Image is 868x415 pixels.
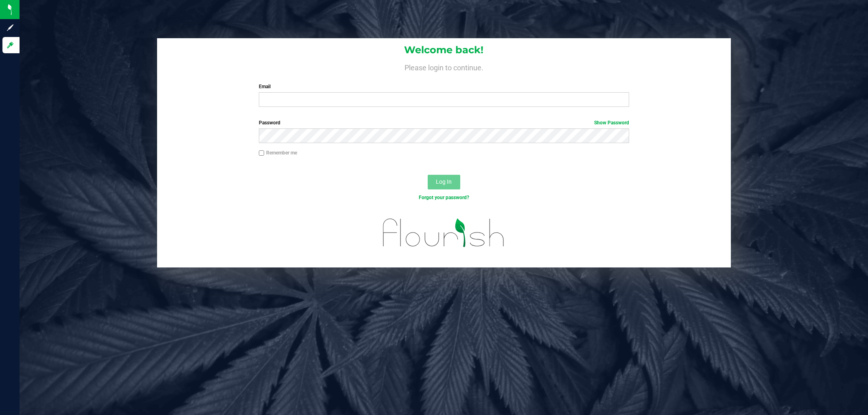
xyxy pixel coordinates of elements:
[428,175,460,189] button: Log In
[419,195,469,200] a: Forgot your password?
[259,83,629,90] label: Email
[372,210,516,256] img: flourish_logo.svg
[157,62,731,72] h4: Please login to continue.
[594,120,629,126] a: Show Password
[6,24,14,32] inline-svg: Sign up
[6,41,14,49] inline-svg: Log in
[259,149,297,156] label: Remember me
[157,45,731,55] h1: Welcome back!
[436,178,452,185] span: Log In
[259,150,265,156] input: Remember me
[259,120,280,126] span: Password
